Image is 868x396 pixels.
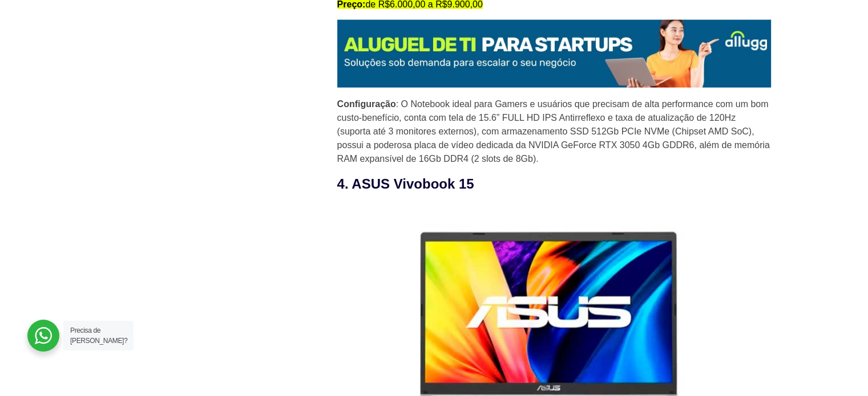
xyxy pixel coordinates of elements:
strong: Configuração [337,99,396,109]
div: Widget de chat [811,341,868,396]
h3: 4. ASUS Vivobook 15 [337,174,771,194]
span: Precisa de [PERSON_NAME]? [70,326,127,345]
iframe: Chat Widget [811,341,868,396]
p: : O Notebook ideal para Gamers e usuários que precisam de alta performance com um bom custo-benef... [337,97,771,166]
img: Aluguel de Notebook [337,20,771,88]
